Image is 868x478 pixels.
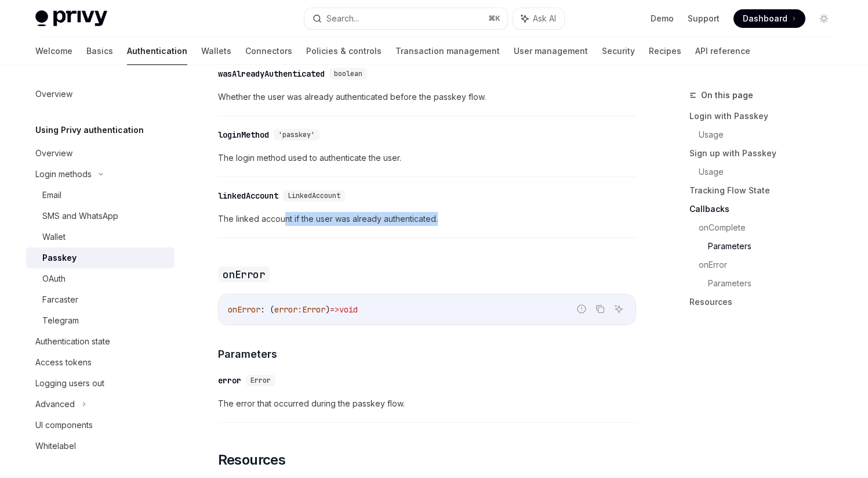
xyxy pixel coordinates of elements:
a: Recipes [649,37,681,65]
div: Overview [35,87,72,101]
button: Search...⌘K [304,8,507,29]
span: => [330,304,339,315]
a: SMS and WhatsApp [26,206,175,227]
span: On this page [701,88,753,102]
span: The login method used to authenticate the user. [218,151,636,165]
a: Overview [26,84,175,105]
div: Login methods [35,167,92,181]
img: light logo [35,10,107,27]
a: Callbacks [689,200,842,218]
a: Sign up with Passkey [689,144,842,163]
a: Support [688,13,720,24]
a: Authentication state [26,331,175,352]
div: Logging users out [35,376,104,390]
span: : ( [260,304,274,315]
a: Whitelabel [26,436,175,457]
a: Resources [689,293,842,311]
div: Access tokens [35,355,92,369]
div: Wallet [42,230,66,244]
a: User management [514,37,588,65]
span: boolean [334,69,362,78]
span: 'passkey' [278,130,315,139]
span: Whether the user was already authenticated before the passkey flow. [218,90,636,104]
a: Telegram [26,310,175,331]
a: Security [602,37,635,65]
div: Advanced [35,397,75,411]
a: Access tokens [26,352,175,373]
span: onError [228,304,260,315]
div: Search... [326,12,359,26]
div: wasAlreadyAuthenticated [218,68,325,80]
div: OAuth [42,272,66,286]
button: Toggle dark mode [815,9,833,28]
a: Wallet [26,227,175,247]
a: Login with Passkey [689,107,842,125]
span: Resources [218,451,286,469]
div: linkedAccount [218,190,278,202]
a: Passkey [26,247,175,268]
a: onComplete [699,218,842,237]
button: Report incorrect code [574,301,589,317]
div: Whitelabel [35,439,76,453]
span: The linked account if the user was already authenticated. [218,212,636,226]
a: OAuth [26,268,175,289]
code: onError [218,267,270,282]
a: Tracking Flow State [689,181,842,200]
span: void [339,304,358,315]
a: Parameters [708,237,842,256]
a: Basics [86,37,113,65]
button: Ask AI [611,301,626,317]
span: ) [325,304,330,315]
a: Transaction management [395,37,500,65]
span: Error [250,376,271,385]
button: Ask AI [513,8,564,29]
a: Welcome [35,37,72,65]
div: Telegram [42,314,79,328]
span: The error that occurred during the passkey flow. [218,397,636,411]
a: Authentication [127,37,187,65]
a: Connectors [245,37,292,65]
span: Parameters [218,346,277,362]
a: Parameters [708,274,842,293]
div: Farcaster [42,293,78,307]
a: Logging users out [26,373,175,394]
a: Farcaster [26,289,175,310]
a: Dashboard [733,9,805,28]
a: Policies & controls [306,37,382,65]
span: Ask AI [533,13,556,24]
div: UI components [35,418,93,432]
div: Email [42,188,61,202]
a: UI components [26,415,175,436]
a: Wallets [201,37,231,65]
a: Demo [651,13,674,24]
a: Overview [26,143,175,164]
span: error [274,304,297,315]
span: Dashboard [743,13,787,24]
h5: Using Privy authentication [35,123,144,137]
div: Authentication state [35,335,110,348]
a: Usage [699,163,842,181]
a: onError [699,256,842,274]
span: Error [302,304,325,315]
a: Usage [699,125,842,144]
span: LinkedAccount [288,191,340,200]
span: ⌘ K [488,14,500,23]
a: Email [26,185,175,206]
div: Passkey [42,251,77,265]
div: error [218,375,241,386]
span: : [297,304,302,315]
div: Overview [35,146,72,160]
div: SMS and WhatsApp [42,209,118,223]
a: API reference [695,37,750,65]
div: loginMethod [218,129,269,141]
button: Copy the contents from the code block [593,301,608,317]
